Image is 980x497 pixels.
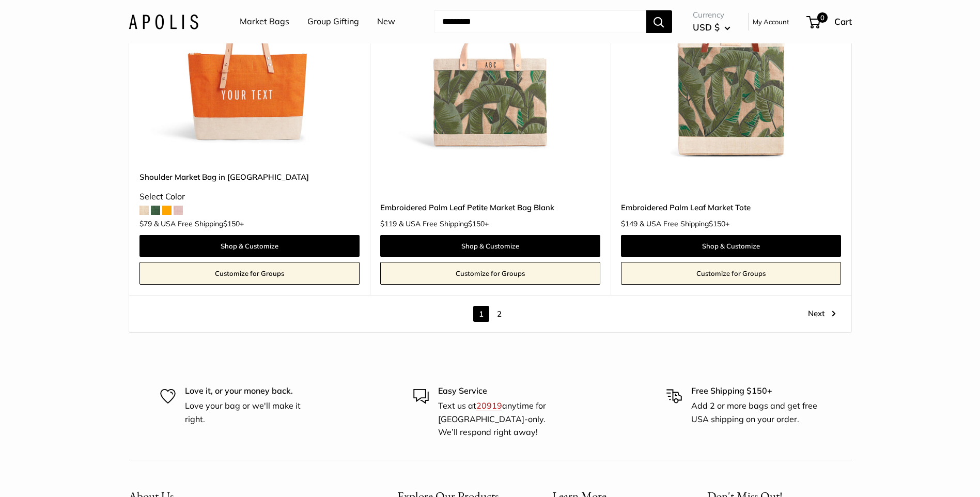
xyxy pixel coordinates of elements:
input: Search... [434,10,646,33]
span: Cart [834,16,852,27]
span: 0 [817,12,827,23]
a: Customize for Groups [139,262,360,285]
p: Text us at anytime for [GEOGRAPHIC_DATA]-only. We’ll respond right away! [438,399,567,439]
span: $119 [380,219,397,228]
p: Love your bag or we'll make it right. [185,399,314,426]
span: Currency [693,8,730,22]
span: $150 [223,219,240,228]
span: $150 [468,219,485,228]
a: Shoulder Market Bag in [GEOGRAPHIC_DATA] [139,171,360,183]
img: Apolis [129,14,198,29]
span: $150 [709,219,725,228]
a: Shop & Customize [621,235,841,257]
p: Add 2 or more bags and get free USA shipping on your order. [691,399,820,426]
a: Shop & Customize [380,235,600,257]
a: 2 [491,306,507,322]
span: USD $ [693,22,720,33]
a: Market Bags [240,14,289,29]
a: Embroidered Palm Leaf Market Tote [621,201,841,213]
a: My Account [753,15,789,28]
a: New [377,14,395,29]
span: & USA Free Shipping + [154,220,244,227]
p: Easy Service [438,384,567,398]
p: Love it, or your money back. [185,384,314,398]
span: & USA Free Shipping + [399,220,489,227]
div: Select Color [139,189,360,205]
p: Free Shipping $150+ [691,384,820,398]
span: & USA Free Shipping + [640,220,729,227]
a: Customize for Groups [380,262,600,285]
button: USD $ [693,19,730,36]
a: Embroidered Palm Leaf Petite Market Bag Blank [380,201,600,213]
span: 1 [473,306,489,322]
a: Group Gifting [307,14,359,29]
a: Customize for Groups [621,262,841,285]
a: Next [808,306,836,322]
span: $149 [621,219,637,228]
a: 20919 [476,400,502,411]
button: Search [646,10,672,33]
span: $79 [139,219,152,228]
a: Shop & Customize [139,235,360,257]
a: 0 Cart [807,13,852,30]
